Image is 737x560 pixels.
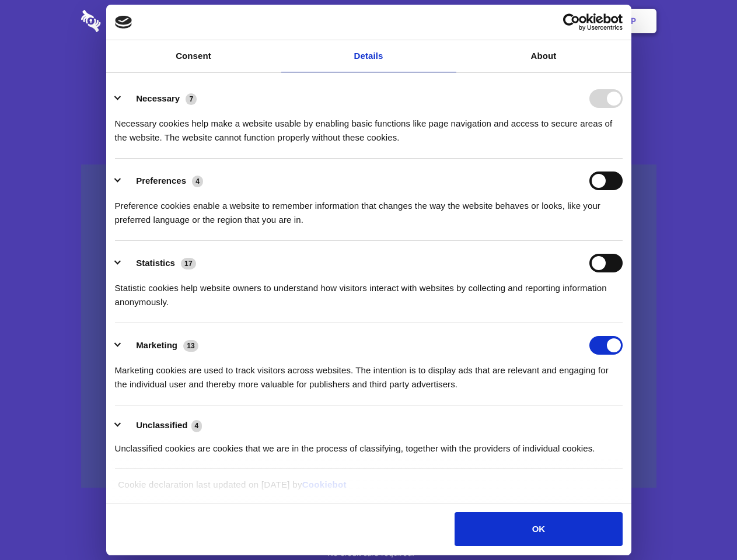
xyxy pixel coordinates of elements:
a: Usercentrics Cookiebot - opens in a new window [521,13,623,31]
button: Statistics (17) [115,254,204,272]
a: Wistia video thumbnail [81,164,656,488]
div: Cookie declaration last updated on [DATE] by [109,478,628,501]
button: OK [455,512,622,546]
h4: Auto-redaction of sensitive data, encrypted data sharing and self-destructing private chats. Shar... [81,106,656,145]
a: Details [281,40,456,72]
button: Necessary (7) [115,89,204,108]
label: Preferences [136,176,186,185]
button: Preferences (4) [115,171,211,190]
a: Contact [473,3,527,39]
a: Login [529,3,580,39]
a: Consent [106,40,281,72]
a: About [456,40,631,72]
div: Statistic cookies help website owners to understand how visitors interact with websites by collec... [115,272,623,309]
div: Unclassified cookies are cookies that we are in the process of classifying, together with the pro... [115,433,623,456]
button: Marketing (13) [115,336,206,355]
img: logo [115,16,132,29]
div: Necessary cookies help make a website usable by enabling basic functions like page navigation and... [115,108,623,145]
span: 17 [181,258,196,269]
img: logo-wordmark-white-trans-d4663122ce5f474addd5e946df7df03e33cb6a1c49d2221995e7729f52c070b2.svg [81,10,181,32]
label: Marketing [136,340,177,350]
div: Preference cookies enable a website to remember information that changes the way the website beha... [115,190,623,227]
span: 4 [191,420,202,432]
label: Statistics [136,258,175,268]
div: Marketing cookies are used to track visitors across websites. The intention is to display ads tha... [115,355,623,391]
span: 13 [183,340,198,352]
span: 4 [192,176,203,187]
iframe: Drift Widget Chat Controller [679,502,723,546]
h1: Eliminate Slack Data Loss. [81,52,656,94]
a: Cookiebot [302,480,347,489]
button: Unclassified (4) [115,418,209,433]
label: Necessary [136,93,180,103]
a: Pricing [343,3,393,39]
span: 7 [186,93,197,105]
